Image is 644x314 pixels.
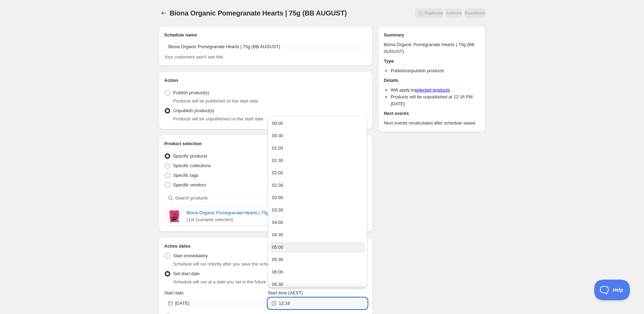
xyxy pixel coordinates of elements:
div: 02:00 [272,170,283,176]
a: Biona Organic Pomegranate Hearts | 75g (BB AUGUST) [187,209,330,216]
button: 06:00 [270,267,365,278]
h2: Action [164,77,368,84]
div: 00:00 [272,120,283,127]
li: Products will be unpublished at 12:16 PM [DATE] [391,94,480,107]
h2: Schedule name [164,32,368,39]
span: Schedule will run shortly after you save the schedule [173,261,277,267]
button: 01:30 [270,155,365,166]
div: 06:00 [272,269,283,275]
button: 01:00 [270,143,365,154]
span: Products will be unpublished on the start date [173,116,263,121]
p: Next events recalculated after schedule saved [384,120,480,127]
span: Publish product(s) [173,90,209,95]
iframe: Toggle Customer Support [594,280,630,300]
button: 04:00 [270,217,365,228]
span: Schedule will run at a date you set in the future [173,279,266,284]
button: 02:30 [270,180,365,191]
span: Start date [164,290,184,295]
button: 04:30 [270,229,365,240]
span: ( 1 of 1 variants selected) [187,216,330,223]
input: Search products [175,193,350,204]
div: 06:30 [272,281,283,288]
span: Set start date [173,271,200,276]
li: Publish/unpublish products [391,67,480,74]
div: 01:00 [272,145,283,152]
h2: Summary [384,32,480,39]
img: Biona Organic Pomegranate Hearts 75g-Indulgence-Biona-iPantry-australia [167,209,181,223]
span: Your customers won't see this [164,54,223,59]
button: 05:00 [270,242,365,253]
h2: Product selection [164,140,368,147]
button: Schedules [159,8,168,18]
h2: Next events [384,110,480,117]
span: Specific products [173,153,207,159]
a: selected products [415,87,450,93]
button: 02:00 [270,167,365,178]
button: 06:30 [270,279,365,290]
h2: Details [384,77,480,84]
div: 04:00 [272,219,283,226]
span: Biona Organic Pomegranate Hearts | 75g (BB AUGUST) [170,9,347,17]
span: Specific vendors [173,182,206,187]
span: Specific collections [173,163,211,168]
button: 00:00 [270,118,365,129]
h2: Type [384,58,480,65]
div: 00:30 [272,132,283,139]
button: 00:30 [270,130,365,141]
div: 04:30 [272,231,283,238]
li: Will apply to [391,87,480,94]
div: 03:00 [272,194,283,201]
div: 02:30 [272,182,283,189]
button: 05:30 [270,254,365,265]
span: Start time (AEST) [268,290,303,295]
span: Specific tags [173,173,199,178]
span: Unpublish product(s) [173,108,215,113]
span: Products will be published on the start date [173,98,259,104]
div: 05:00 [272,244,283,251]
p: Biona Organic Pomegranate Hearts | 75g (BB AUGUST) [384,41,480,55]
h2: Active dates [164,243,368,250]
button: 03:00 [270,192,365,203]
span: Start immediately [173,253,208,258]
div: 01:30 [272,157,283,164]
div: 03:30 [272,207,283,214]
div: 05:30 [272,256,283,263]
button: 03:30 [270,205,365,216]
